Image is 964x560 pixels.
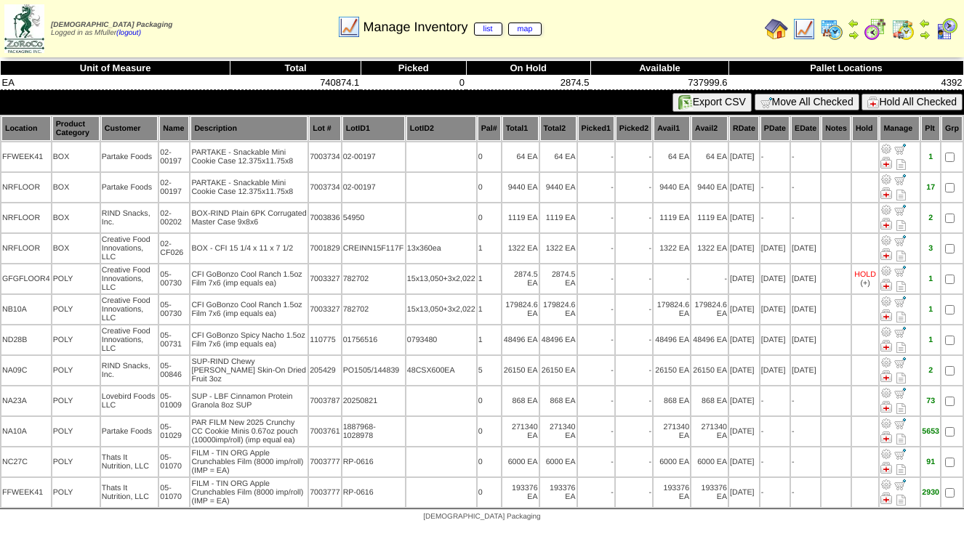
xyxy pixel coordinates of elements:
td: 868 EA [691,386,728,415]
img: hold.gif [867,97,879,108]
td: [DATE] [729,142,759,171]
td: 02-CF026 [159,234,189,263]
td: - [578,264,614,293]
td: 15x13,050+3x2,022 [406,295,476,324]
td: 7003777 [309,447,341,476]
img: Manage Hold [880,248,892,260]
img: Move [894,418,906,429]
img: arrowright.gif [919,29,931,41]
td: - [578,386,614,415]
td: - [616,264,652,293]
img: Manage Hold [880,431,892,443]
td: 1 [478,325,501,354]
img: home.gif [765,17,788,41]
td: 64 EA [502,142,539,171]
td: SUP - LBF Cinnamon Protein Granola 8oz SUP [190,386,308,415]
img: Move [894,387,906,399]
td: [DATE] [729,325,759,354]
th: Picked2 [616,116,652,141]
td: 05-01009 [159,386,189,415]
td: - [578,295,614,324]
td: [DATE] [760,356,790,385]
button: Hold All Checked [861,94,963,110]
td: FFWEEK41 [1,142,51,171]
td: EA [1,76,230,90]
td: 7003734 [309,173,341,202]
td: POLY [52,264,100,293]
td: 48CSX600EA [406,356,476,385]
td: [DATE] [791,234,820,263]
td: POLY [52,325,100,354]
td: NA10A [1,417,51,446]
td: 4392 [728,76,963,90]
td: 205429 [309,356,341,385]
td: 26150 EA [502,356,539,385]
td: - [760,203,790,232]
td: PAR FILM New 2025 Crunchy CC Cookie Minis 0.67oz pouch (10000imp/roll) (imp equal ea) [190,417,308,446]
td: - [578,356,614,385]
a: list [474,23,502,36]
td: 1887968-1028978 [342,417,405,446]
img: cart.gif [760,97,772,108]
th: PDate [760,116,790,141]
td: - [616,142,652,171]
img: Adjust [880,448,892,460]
td: 868 EA [654,386,690,415]
img: line_graph.gif [792,17,816,41]
td: 782702 [342,264,405,293]
div: 5653 [922,427,939,436]
img: Adjust [880,204,892,216]
td: - [616,234,652,263]
td: 1322 EA [654,234,690,263]
button: Move All Checked [755,94,859,110]
td: - [791,203,820,232]
img: arrowleft.gif [848,17,859,29]
td: 7001829 [309,234,341,263]
td: 179824.6 EA [540,295,577,324]
td: 7003761 [309,417,341,446]
td: 0 [478,203,501,232]
th: Total1 [502,116,539,141]
div: 73 [922,397,939,405]
td: - [760,173,790,202]
td: BOX [52,203,100,232]
td: - [760,417,790,446]
th: Manage [880,116,920,141]
td: 15x13,050+3x2,022 [406,264,476,293]
td: 26150 EA [654,356,690,385]
td: BOX [52,142,100,171]
td: [DATE] [729,417,759,446]
td: Creative Food Innovations, LLC [101,325,158,354]
th: Lot # [309,116,341,141]
td: BOX-RIND Plain 6PK Corrugated Master Case 9x8x6 [190,203,308,232]
span: [DEMOGRAPHIC_DATA] Packaging [51,21,172,29]
td: Creative Food Innovations, LLC [101,234,158,263]
td: [DATE] [791,356,820,385]
span: Logged in as Mfuller [51,21,172,37]
td: Partake Foods [101,142,158,171]
td: BOX - CFI 15 1/4 x 11 x 7 1/2 [190,234,308,263]
button: Export CSV [672,93,752,112]
td: PARTAKE - Snackable Mini Cookie Case 12.375x11.75x8 [190,142,308,171]
td: 48496 EA [654,325,690,354]
th: Customer [101,116,158,141]
td: - [760,142,790,171]
td: 179824.6 EA [654,295,690,324]
img: Adjust [880,235,892,246]
th: Avail2 [691,116,728,141]
td: - [578,173,614,202]
td: - [616,417,652,446]
th: EDate [791,116,820,141]
img: Move [894,448,906,460]
img: Adjust [880,265,892,277]
img: calendarprod.gif [820,17,843,41]
td: 20250821 [342,386,405,415]
td: 271340 EA [502,417,539,446]
img: calendarinout.gif [891,17,915,41]
td: 782702 [342,295,405,324]
th: Avail1 [654,116,690,141]
th: Pallet Locations [728,61,963,76]
td: 02-00197 [342,173,405,202]
td: - [578,417,614,446]
th: Picked [361,61,466,76]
